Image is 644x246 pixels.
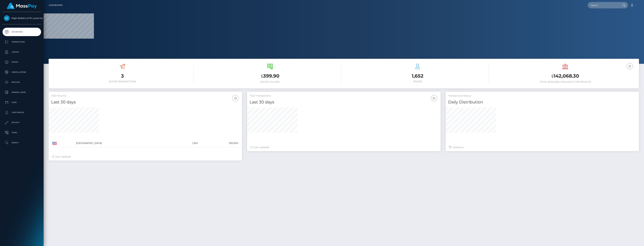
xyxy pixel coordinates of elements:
p: Manage Users [4,90,40,95]
input: Search... [588,2,619,8]
a: API Keys [3,118,41,127]
a: Batches [3,78,41,86]
p: Batches [4,80,40,85]
td: [GEOGRAPHIC_DATA] [75,139,172,147]
p: Ledger [4,50,40,55]
p: Taxes [4,130,40,135]
a: Taxes [3,128,41,137]
a: Dashboard [49,2,63,9]
img: MassPay Logo [7,3,37,9]
h3: 1,652 [346,73,489,79]
small: $ [551,74,554,79]
div: Last hours [449,146,636,149]
div: Just Updated [250,146,437,149]
a: Search [3,139,41,147]
img: US.png [52,142,57,145]
a: Manage Users [3,88,41,97]
h6: [DATE] Transactions [51,80,194,83]
h6: Total Available Balance for Payouts [494,80,636,83]
a: Dashboard [3,28,41,36]
h6: Payees [346,80,489,83]
a: Ledger [3,48,41,56]
h5: USD Volume [51,94,239,98]
a: Payees [3,58,41,66]
p: Dashboard [4,29,40,34]
p: Cancellations [4,70,40,75]
small: $ [261,74,263,79]
h4: Last 30 days [250,99,438,105]
a: Transactions [3,38,41,46]
p: API Keys [4,120,40,125]
p: User Profile [4,110,40,115]
a: User Profile [3,108,41,117]
h3: 3 [51,73,194,79]
h3: 399.90 [199,73,341,80]
h3: 142,068.30 [494,73,636,80]
div: Just Updated [52,155,239,159]
a: Links [3,98,41,107]
h5: Total Transactions [250,94,438,98]
p: Transactions [4,39,40,44]
p: Payees [4,60,40,65]
h5: Transactions Status [448,94,636,98]
p: Links [4,100,40,105]
h6: [DATE] Volume [199,80,341,83]
p: Search [4,140,40,145]
td: 1,324 [172,139,199,147]
h4: Daily Distribution [448,99,636,105]
img: High Rollers of St Lucie Inc [4,15,10,21]
span: High Rollers of St Lucie Inc [3,17,41,20]
h4: Last 30 days [51,99,239,105]
a: Cancellations [3,68,41,76]
td: 100.00% [199,139,239,147]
